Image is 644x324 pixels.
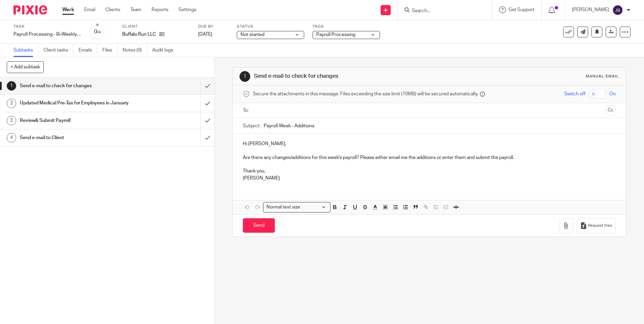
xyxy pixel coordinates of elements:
[609,91,616,97] span: On
[243,140,615,147] p: Hi [PERSON_NAME],
[265,204,301,211] span: Normal text size
[7,116,16,125] div: 3
[564,91,585,97] span: Switch off
[7,99,16,108] div: 2
[200,77,214,94] div: Mark as done
[200,129,214,146] div: Mark as done
[302,204,326,211] input: Search for option
[179,6,196,13] a: Settings
[200,95,214,111] div: Mark as done
[198,24,228,29] label: Due by
[7,133,16,142] div: 4
[243,168,615,174] p: Thank you,
[411,8,472,14] input: Search
[152,6,168,13] a: Reports
[577,218,616,233] button: Request files
[198,32,212,37] span: [DATE]
[102,44,118,57] a: Files
[237,24,304,29] label: Status
[122,24,190,29] label: Client
[20,98,136,108] h1: Updated Medical Pre-Tax for Employees in January
[253,91,478,97] span: Secure the attachments in this message. Files exceeding the size limit (10MB) will be secured aut...
[7,61,44,73] button: + Add subtask
[20,116,136,126] h1: Review& Submit Payroll
[200,112,214,129] div: Mark as done
[130,6,141,13] a: Team
[159,32,164,37] i: Open client page
[243,123,260,129] label: Subject:
[577,27,588,37] a: Send new email to Buffalo Run LLC
[572,6,609,13] p: [PERSON_NAME]
[243,175,615,182] p: [PERSON_NAME]
[13,31,81,38] div: Payroll Processing - Bi-Weekly - Buffalo Run
[123,44,147,57] a: Notes (0)
[43,44,73,57] a: Client tasks
[94,28,101,36] div: 0
[13,24,81,29] label: Task
[7,81,16,91] div: 1
[480,92,485,97] i: Files are stored in Pixie and a secure link is sent to the message recipient.
[606,27,616,37] a: Reassign task
[13,44,38,57] a: Subtasks
[84,6,95,13] a: Email
[586,74,619,79] div: Manual email
[243,154,615,161] p: Are there any changes/additions for this week's payroll? Please either email me the additions or ...
[13,5,47,14] img: Pixie
[20,133,136,143] h1: Send e-mail to Client
[240,32,264,37] span: Not started
[243,218,275,233] input: Send
[243,107,250,114] label: To:
[588,223,612,228] span: Request files
[20,81,136,91] h1: Send e-mail to check for changes
[78,44,97,57] a: Emails
[152,44,178,57] a: Audit logs
[606,105,616,116] button: Cc
[612,5,623,15] img: svg%3E
[122,31,156,38] p: Buffalo Run LLC
[509,7,535,12] span: Get Support
[105,6,120,13] a: Clients
[254,73,444,80] h1: Send e-mail to check for changes
[263,202,330,213] div: Search for option
[97,30,101,34] small: /4
[313,24,380,29] label: Tags
[591,27,602,37] button: Snooze task
[62,6,74,13] a: Work
[239,71,250,82] div: 1
[316,32,355,37] span: Payroll Processing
